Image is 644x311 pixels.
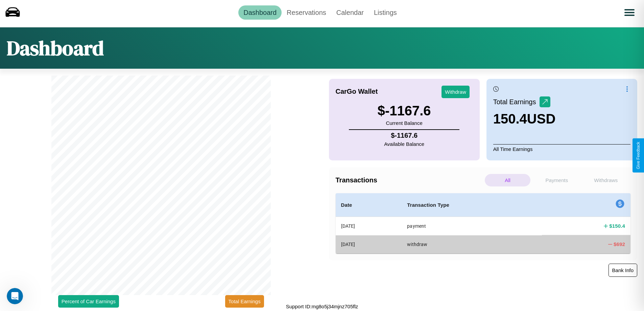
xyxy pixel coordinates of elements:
h4: Transaction Type [407,201,536,209]
h4: Transactions [336,176,483,184]
h3: $ -1167.6 [378,103,431,118]
p: Current Balance [378,118,431,128]
th: withdraw [402,235,542,253]
iframe: Intercom live chat [7,288,23,304]
button: Bank Info [609,264,637,277]
a: Reservations [282,5,331,20]
p: Withdraws [583,174,629,186]
h4: $ -1167.6 [384,132,424,139]
table: simple table [336,193,631,253]
p: Available Balance [384,139,424,149]
th: payment [402,217,542,236]
a: Listings [369,5,402,20]
div: Give Feedback [636,142,641,169]
button: Percent of Car Earnings [58,295,119,308]
p: All Time Earnings [493,144,630,154]
p: Support ID: mg8o5j34mjnz705flz [286,302,358,311]
h4: Date [341,201,397,209]
button: Open menu [620,3,639,22]
th: [DATE] [336,235,402,253]
p: All [485,174,530,186]
button: Withdraw [442,86,470,98]
button: Total Earnings [225,295,264,308]
a: Calendar [331,5,369,20]
th: [DATE] [336,217,402,236]
a: Dashboard [238,5,282,20]
h4: $ 692 [614,241,625,248]
h1: Dashboard [7,34,104,62]
h3: 150.4 USD [493,111,556,127]
p: Payments [534,174,579,186]
h4: CarGo Wallet [336,88,378,95]
h4: $ 150.4 [609,222,625,229]
p: Total Earnings [493,96,540,108]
